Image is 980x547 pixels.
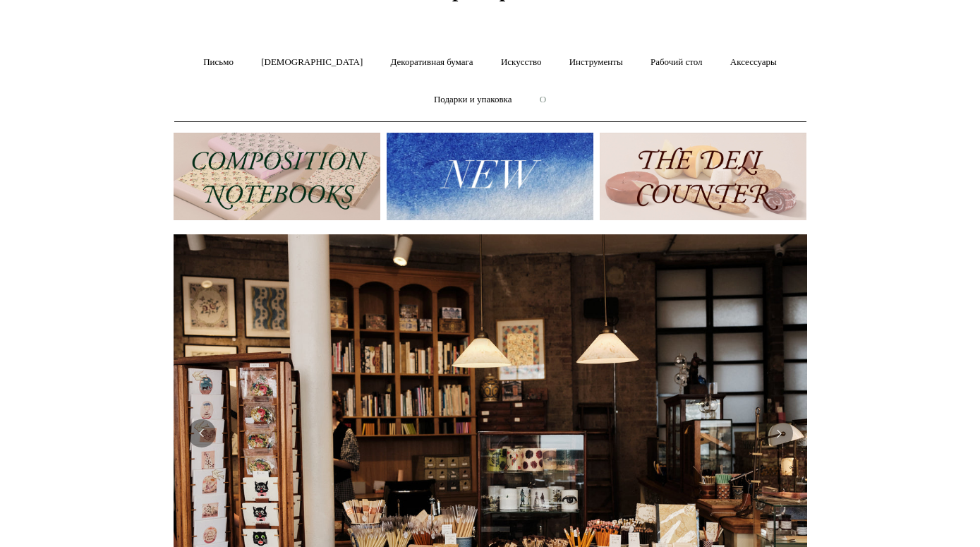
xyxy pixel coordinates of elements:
a: Аксессуары [718,44,790,81]
a: Подарки и упаковка [421,81,525,119]
font: [DEMOGRAPHIC_DATA] [261,56,363,67]
img: 202302 Составные бухгалтерские книги.jpg__PID:69722ee6-fa44-49dd-a067-31375e5d54ec [174,133,380,221]
font: Искусство [501,56,542,67]
img: Прилавок Deli [600,133,806,221]
a: Письмо [190,44,246,81]
a: Искусство [488,44,555,81]
font: О [540,94,546,104]
a: Рабочий стол [638,44,715,81]
font: Аксессуары [730,56,777,67]
font: Рабочий стол [651,56,703,67]
a: Декоративная бумага [378,44,486,81]
font: Письмо [203,56,234,67]
a: Инструменты [557,44,636,81]
font: Инструменты [569,56,623,67]
font: Подарки и упаковка [434,94,512,104]
a: [DEMOGRAPHIC_DATA] [248,44,375,81]
font: Декоративная бумага [391,56,473,67]
img: Новый.jpg__PID:f73bdf93-380a-4a35-bcfe-7823039498e1 [387,133,593,221]
button: Следующий [765,419,793,447]
a: О [527,81,559,119]
button: Предыдущий [188,419,216,447]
